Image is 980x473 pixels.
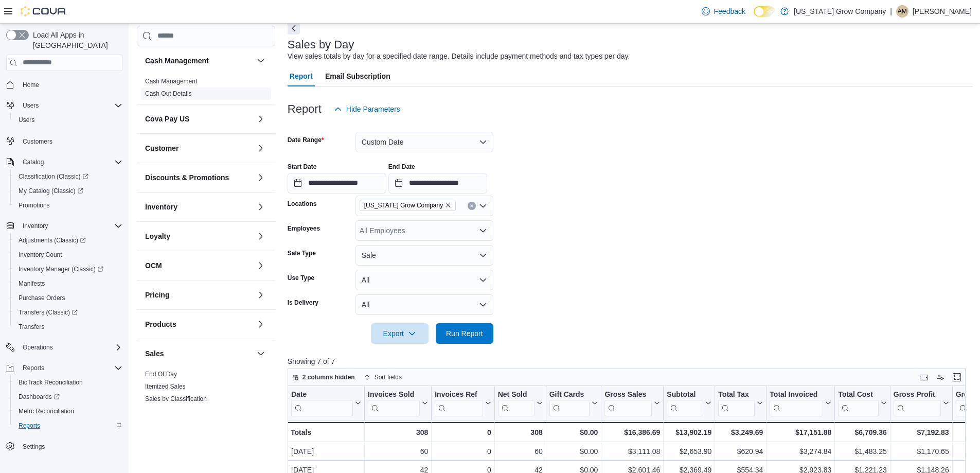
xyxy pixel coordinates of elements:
div: $7,192.83 [894,426,949,439]
span: Reports [19,422,40,430]
span: Operations [23,343,53,352]
div: $0.00 [549,445,598,458]
h3: Pricing [145,290,169,300]
a: Classification (Classic) [14,170,93,183]
div: Date [291,390,353,400]
button: Customer [145,143,253,153]
span: Inventory [23,222,48,230]
button: Users [19,99,43,112]
button: Users [2,98,127,113]
button: Sales [255,347,267,360]
button: Subtotal [667,390,711,416]
a: Dashboards [14,391,64,403]
span: Manifests [19,279,45,288]
span: Cash Management [145,77,197,85]
button: Cash Management [145,56,253,66]
button: Gross Sales [604,390,660,416]
a: Cash Management [145,78,197,85]
div: 308 [368,426,428,439]
a: Reports [14,419,44,432]
button: Pricing [145,290,253,300]
button: Inventory [2,219,127,233]
label: Employees [288,224,320,233]
button: Settings [2,439,127,454]
span: Catalog [23,158,44,166]
div: 0 [435,445,491,458]
span: Email Subscription [325,66,390,86]
div: $3,274.84 [770,445,831,458]
button: Discounts & Promotions [145,172,253,183]
a: Adjustments (Classic) [14,234,90,247]
button: Net Sold [497,390,542,416]
button: Cova Pay US [255,113,267,125]
h3: Sales [145,348,164,359]
span: Transfers [14,321,122,333]
span: End Of Day [145,370,177,378]
span: Inventory Count [14,249,122,261]
button: Customers [2,133,127,148]
div: Total Tax [718,390,755,400]
span: Inventory [19,220,122,232]
span: Inventory Count [19,251,62,259]
a: My Catalog (Classic) [14,185,87,197]
a: Dashboards [10,390,127,404]
span: Metrc Reconciliation [19,407,74,415]
div: Gross Sales [604,390,652,416]
button: All [355,270,493,290]
div: Cash Management [137,75,275,104]
span: Users [14,114,122,126]
span: Transfers (Classic) [14,306,122,319]
input: Press the down key to open a popover containing a calendar. [388,173,487,194]
div: $6,709.36 [838,426,886,439]
span: Report [290,66,313,86]
button: Keyboard shortcuts [918,371,930,383]
button: Gross Profit [894,390,949,416]
div: 60 [368,445,428,458]
button: Customer [255,142,267,154]
button: OCM [145,260,253,271]
button: Transfers [10,320,127,334]
span: AM [898,5,907,17]
div: Total Tax [718,390,755,416]
div: $1,483.25 [838,445,886,458]
span: Catalog [19,156,122,168]
a: BioTrack Reconciliation [14,376,87,389]
div: Total Invoiced [770,390,823,400]
div: Total Cost [838,390,878,400]
span: Classification (Classic) [14,170,122,183]
span: [US_STATE] Grow Company [364,200,443,211]
button: Pricing [255,289,267,301]
span: Classification (Classic) [19,172,88,181]
a: Transfers [14,321,48,333]
p: [PERSON_NAME] [913,5,972,17]
span: Itemized Sales [145,382,186,391]
button: Manifests [10,276,127,291]
h3: Sales by Day [288,39,354,51]
button: Loyalty [145,231,253,241]
button: Display options [934,371,947,383]
button: Inventory Count [10,248,127,262]
span: Metrc Reconciliation [14,405,122,417]
h3: Loyalty [145,231,170,241]
div: Armondo Martinez [896,5,908,17]
h3: Cash Management [145,56,209,66]
a: End Of Day [145,371,177,378]
button: Run Report [436,323,493,344]
a: Itemized Sales [145,383,186,390]
button: Promotions [10,198,127,213]
label: Is Delivery [288,299,318,307]
span: Customers [19,134,122,147]
div: $13,902.19 [667,426,711,439]
button: Custom Date [355,132,493,152]
span: Manifests [14,277,122,290]
div: $17,151.88 [770,426,831,439]
span: Users [23,101,39,110]
a: Customers [19,135,57,148]
span: Colorado Grow Company [360,200,456,211]
button: OCM [255,259,267,272]
div: Total Cost [838,390,878,416]
button: Cash Management [255,55,267,67]
button: Total Tax [718,390,763,416]
div: Invoices Sold [368,390,420,416]
button: Total Cost [838,390,886,416]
